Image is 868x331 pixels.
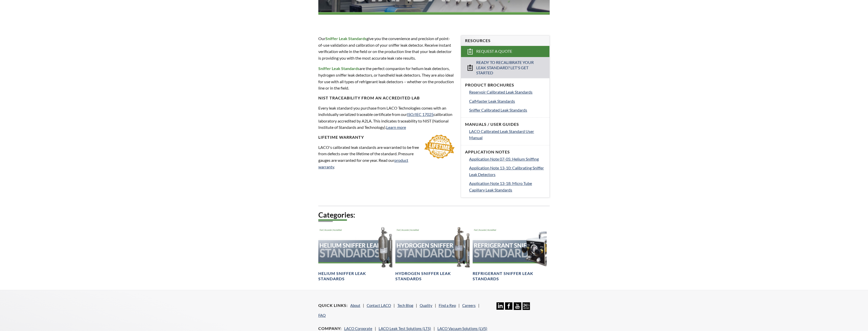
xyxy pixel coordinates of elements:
[367,303,391,308] a: Contact LACO
[407,112,434,117] a: ISO/IEC 17025
[469,98,545,104] a: CalMaster Leak Standards
[318,144,455,170] p: LACO's calibrated leak standards are warranted to be free from defects over the lifetime of the s...
[318,35,455,61] p: Our give you the convenience and precision of point-of-use validation and calibration of your sni...
[395,271,469,282] h4: Hydrogen Sniffer Leak Standards
[469,107,545,113] a: Sniffer Calibrated Leak Standards
[469,90,532,94] span: Reservoir Calibrated Leak Standards
[318,66,359,71] strong: Sniffer Leak Standards
[469,99,515,103] span: CalMaster Leak Standards
[318,303,348,308] h4: Quick Links
[318,210,550,220] h2: Categories:
[469,89,545,95] a: Reservoir Calibrated Leak Standards
[318,313,326,318] a: FAQ
[318,135,455,140] h4: LIFETIME WARRANTY
[437,326,487,331] a: LACO Vacuum Solutions (LVS)
[476,49,512,54] span: Request a Quote
[523,306,530,311] a: 24/7 Support
[318,227,392,282] a: Helium Sniffer Leak Standards HeaderHelium Sniffer Leak Standards
[318,158,408,169] a: product warranty
[469,128,545,141] a: LACO Calibrated Leak Standard User Manual
[386,125,406,130] a: Learn more
[424,135,455,159] img: lifetime-warranty.jpg
[465,122,545,127] h4: Manuals / User Guides
[379,326,431,331] a: LACO Leak Test Solutions (LTS)
[325,36,366,41] strong: Sniffer Leak Standards
[350,303,360,308] a: About
[473,227,547,282] a: Refrigerant Sniffer Standard headerRefrigerant Sniffer Leak Standards
[469,156,539,161] span: Application Note 07-05: Helium Sniffing
[462,303,476,308] a: Careers
[465,149,545,155] h4: Application Notes
[395,227,469,282] a: Hydrogen Sniffer Standards headerHydrogen Sniffer Leak Standards
[469,180,545,193] a: Application Note 13-18: Micro Tube Capillary Leak Standards
[523,302,530,310] img: 24/7 Support Icon
[439,303,456,308] a: Find a Rep
[318,105,455,131] p: Every leak standard you purchase from LACO Technologies comes with an individually serialized tra...
[318,65,455,91] p: are the perfect companion for helium leak detectors, hydrogen sniffer leak detectors, or handheld...
[469,108,527,112] span: Sniffer Calibrated Leak Standards
[476,60,537,76] span: Ready to Recalibrate Your Leak Standard? Let's Get Started
[461,46,549,57] a: Request a Quote
[318,271,392,282] h4: Helium Sniffer Leak Standards
[461,57,549,78] a: Ready to Recalibrate Your Leak Standard? Let's Get Started
[469,165,545,178] a: Application Note 13-10: Calibrating Sniffer Leak Detectors
[465,38,545,43] h4: Resources
[397,303,413,308] a: Tech Blog
[465,82,545,88] h4: Product Brochures
[469,181,532,192] span: Application Note 13-18: Micro Tube Capillary Leak Standards
[469,156,545,162] a: Application Note 07-05: Helium Sniffing
[469,165,544,177] span: Application Note 13-10: Calibrating Sniffer Leak Detectors
[469,129,534,140] span: LACO Calibrated Leak Standard User Manual
[473,271,547,282] h4: Refrigerant Sniffer Leak Standards
[318,95,455,101] h4: NIST TRACEABILITY FROM AN ACCREDITED LAB
[344,326,372,331] a: LACO Corporate
[420,303,432,308] a: Quality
